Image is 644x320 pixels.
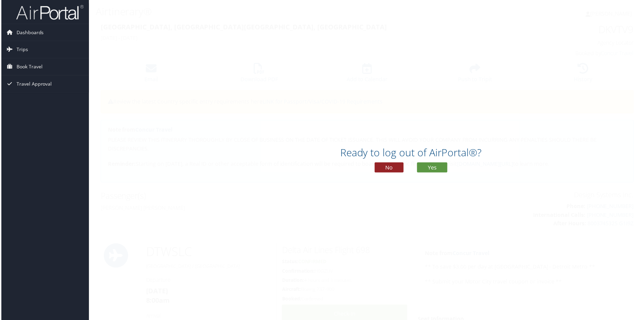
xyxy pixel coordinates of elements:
button: Yes [417,163,448,173]
span: Travel Approval [15,76,51,93]
img: airportal-logo.png [15,4,83,20]
button: No [375,163,404,173]
span: Trips [15,41,27,58]
span: Book Travel [15,59,41,75]
span: Dashboards [15,24,43,41]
